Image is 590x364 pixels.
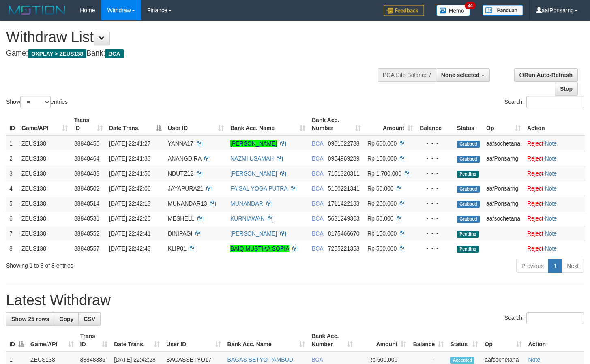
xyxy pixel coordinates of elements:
[168,170,193,177] span: NDUTZ12
[525,329,584,352] th: Action
[416,113,454,136] th: Balance
[367,140,397,147] span: Rp 600.000
[367,215,394,222] span: Rp 50.000
[230,140,277,147] a: [PERSON_NAME]
[109,215,150,222] span: [DATE] 22:42:25
[328,230,360,237] span: Copy 8175466670 to clipboard
[312,215,323,222] span: BCA
[420,169,451,178] div: - - -
[328,245,360,252] span: Copy 7255221353 to clipboard
[457,231,479,238] span: Pending
[105,49,123,58] span: BCA
[420,199,451,208] div: - - -
[6,113,18,136] th: ID
[367,155,397,162] span: Rp 150.000
[545,230,557,237] a: Note
[545,170,557,177] a: Note
[457,171,479,178] span: Pending
[367,185,394,192] span: Rp 50.000
[527,245,543,252] a: Reject
[18,241,71,256] td: ZEUS138
[168,140,193,147] span: YANNA17
[18,211,71,226] td: ZEUS138
[364,113,416,136] th: Amount: activate to sort column ascending
[230,230,277,237] a: [PERSON_NAME]
[106,113,165,136] th: Date Trans.: activate to sort column descending
[420,154,451,163] div: - - -
[6,166,18,181] td: 3
[6,292,584,308] h1: Latest Withdraw
[6,29,385,45] h1: Withdraw List
[367,170,401,177] span: Rp 1.700.000
[526,96,584,108] input: Search:
[548,259,562,273] a: 1
[18,166,71,181] td: ZEUS138
[420,139,451,148] div: - - -
[436,68,490,82] button: None selected
[328,200,360,207] span: Copy 1711422183 to clipboard
[308,329,356,352] th: Bank Acc. Number: activate to sort column ascending
[545,140,557,147] a: Note
[465,2,476,9] span: 34
[367,230,397,237] span: Rp 150.000
[168,215,194,222] span: MESHELL
[454,113,483,136] th: Status
[168,185,203,192] span: JAYAPURA21
[516,259,549,273] a: Previous
[457,201,480,208] span: Grabbed
[6,96,68,108] label: Show entries
[227,356,293,363] a: BAGAS SETYO PAMBUD
[28,49,86,58] span: OXPLAY > ZEUS138
[504,96,584,108] label: Search:
[168,230,192,237] span: DINIPAGI
[6,151,18,166] td: 2
[524,166,585,181] td: ·
[230,245,289,252] a: BAIQ MUSTIKA SOPIA
[74,230,99,237] span: 88848552
[18,226,71,241] td: ZEUS138
[18,196,71,211] td: ZEUS138
[447,329,481,352] th: Status: activate to sort column ascending
[483,5,523,16] img: panduan.png
[77,329,111,352] th: Trans ID: activate to sort column ascending
[11,316,49,322] span: Show 25 rows
[527,215,543,222] a: Reject
[74,170,99,177] span: 88848483
[6,211,18,226] td: 6
[59,316,73,322] span: Copy
[230,170,277,177] a: [PERSON_NAME]
[230,200,263,207] a: MUNANDAR
[545,185,557,192] a: Note
[168,245,187,252] span: KLIP01
[420,184,451,193] div: - - -
[545,215,557,222] a: Note
[328,185,360,192] span: Copy 5150221341 to clipboard
[457,216,480,223] span: Grabbed
[527,170,543,177] a: Reject
[328,155,360,162] span: Copy 0954969289 to clipboard
[109,185,150,192] span: [DATE] 22:42:06
[457,186,480,193] span: Grabbed
[18,181,71,196] td: ZEUS138
[524,211,585,226] td: ·
[6,226,18,241] td: 7
[457,141,480,148] span: Grabbed
[524,113,585,136] th: Action
[367,200,397,207] span: Rp 250.000
[312,155,323,162] span: BCA
[84,316,95,322] span: CSV
[457,246,479,253] span: Pending
[74,155,99,162] span: 88848464
[328,170,360,177] span: Copy 7151320311 to clipboard
[165,113,227,136] th: User ID: activate to sort column ascending
[6,49,385,58] h4: Game: Bank:
[420,214,451,223] div: - - -
[527,155,543,162] a: Reject
[528,356,541,363] a: Note
[168,155,201,162] span: ANANGDIRA
[420,244,451,253] div: - - -
[230,215,265,222] a: KURNIAWAN
[74,215,99,222] span: 88848531
[524,226,585,241] td: ·
[74,245,99,252] span: 88848557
